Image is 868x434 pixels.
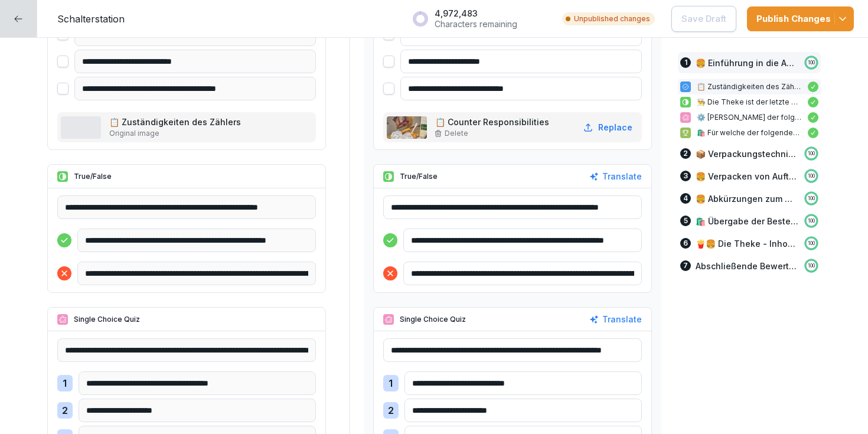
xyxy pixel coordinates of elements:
div: 3 [680,171,691,181]
div: 2 [680,148,691,159]
p: Unpublished changes [574,14,650,24]
p: 4,972,483 [435,8,517,19]
button: Translate [589,170,642,183]
p: 📋 Zuständigkeiten des Zählers [109,116,243,128]
p: 🍟🍔 Die Theke - Inhouse-Bestellungen [696,237,798,250]
div: 2 [57,402,73,419]
button: Translate [589,313,642,326]
p: 100 [808,262,815,269]
p: 🍔 Abkürzungen zum Mitnehmen [696,192,798,205]
p: 📦 Verpackungstechniken an der Ladentheke [696,148,798,160]
div: 1 [57,375,73,391]
p: Save Draft [681,12,726,25]
p: Delete [445,128,468,139]
div: 7 [680,260,691,271]
p: 🛍️ Für welche der folgenden Punkte ist das Ausgabepersonal in Bezug auf die Verpackung verantwort... [697,128,802,138]
p: Original image [109,128,243,139]
p: 100 [808,217,815,224]
p: 100 [808,240,815,247]
p: Single Choice Quiz [400,314,466,325]
div: 6 [680,238,691,249]
p: 📋 Counter Responsibilities [435,116,552,128]
p: 🍔 Einführung in die Ausgabe [696,57,798,69]
p: True/False [74,171,112,182]
div: 1 [680,57,691,68]
p: True/False [400,171,438,182]
p: 📋 Zuständigkeiten des Zählers [697,81,802,92]
p: 100 [808,150,815,157]
p: Characters remaining [435,19,517,30]
div: 1 [383,375,399,391]
p: 100 [808,195,815,202]
div: Publish Changes [756,12,844,25]
button: Publish Changes [747,6,854,31]
p: Schalterstation [57,12,125,26]
p: 100 [808,172,815,180]
img: clw4scbxu00013570wi1j2pev.jpg [387,116,427,139]
p: 🍔 Verpacken von Aufträgen: Mitnahme und Lieferung [696,170,798,182]
div: 5 [680,216,691,226]
p: Abschließende Bewertung [696,260,798,272]
p: 🛍️ Übergabe der Bestellung [696,215,798,227]
p: Replace [598,121,632,133]
p: ⚙️ [PERSON_NAME] der folgenden Aufgaben gehört zu den Hauptaufgaben des Schalterpersonals? [697,112,802,123]
p: 👨‍🍳 Die Theke ist der letzte Kontakt mit dem [PERSON_NAME] in der Küche. [697,97,802,107]
p: 100 [808,59,815,66]
div: 2 [383,402,399,419]
button: Save Draft [671,6,736,32]
button: 4,972,483Characters remaining [406,4,552,34]
p: Single Choice Quiz [74,314,140,325]
div: 4 [680,193,691,204]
